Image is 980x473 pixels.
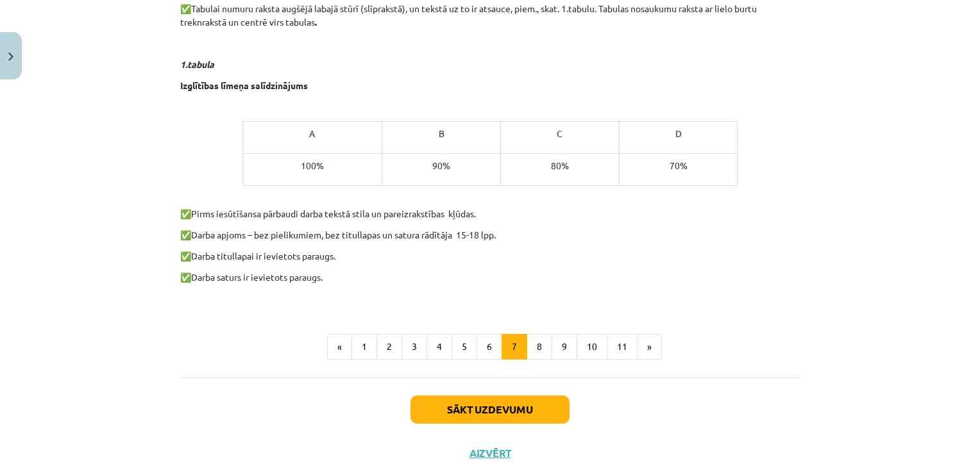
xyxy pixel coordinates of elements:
button: Aizvērt [466,447,514,460]
p: ✅ Darba apjoms – bez pielikumiem, bez titullapas un satura rādītāja 15-18 lpp. [180,228,800,242]
nav: Page navigation example [180,334,800,360]
button: 1 [351,334,377,360]
button: Sākt uzdevumu [410,395,570,424]
p: 70% [625,159,732,172]
p: ✅ Tabulai numuru raksta augšējā labajā stūrī (slīprakstā), un tekstā uz to ir atsauce, piem., ska... [180,2,800,29]
p: C [506,127,614,140]
p: ✅ Pirms iesūtīšansa pārbaudi darba tekstā stila un pareizrakstības kļūdas. [180,207,800,220]
button: 6 [477,334,502,360]
p: 90% [387,159,495,172]
b: . [315,16,317,28]
button: » [637,334,662,360]
p: D [625,127,732,140]
p: 100% [248,159,377,172]
p: A [248,127,377,140]
button: 3 [401,334,427,360]
img: icon-close-lesson-0947bae3869378f0d4975bcd49f059093ad1ed9edebbc8119c70593378902aed.svg [8,53,13,61]
button: 5 [452,334,477,360]
p: 80% [506,159,614,172]
button: 4 [427,334,452,360]
button: 11 [607,334,638,360]
p: ✅ Darba saturs ir ievietots paraugs. [180,270,800,284]
button: 7 [502,334,527,360]
b: Izglītības līmeņa salīdzinājums [180,79,308,91]
button: 10 [577,334,607,360]
p: B [387,127,495,140]
button: « [327,334,352,360]
button: 9 [552,334,577,360]
button: 2 [376,334,402,360]
i: 1.tabula [180,58,214,70]
button: 8 [527,334,552,360]
p: ✅ Darba titullapai ir ievietots paraugs. [180,249,800,263]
